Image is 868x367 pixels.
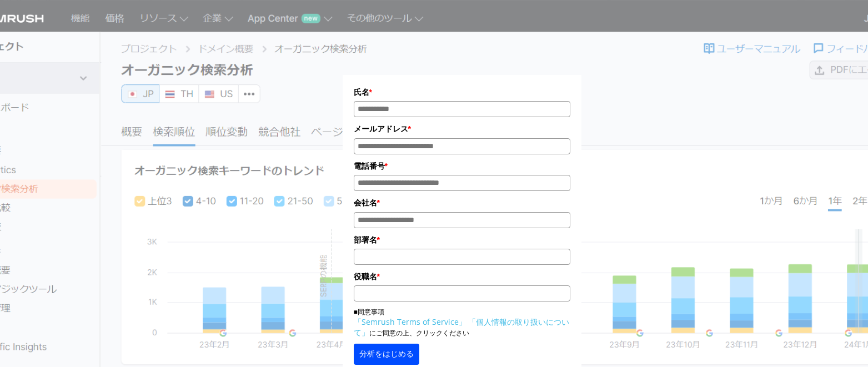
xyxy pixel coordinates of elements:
label: 役職名 [354,270,570,283]
a: 「個人情報の取り扱いについて」 [354,316,569,338]
button: 分析をはじめる [354,344,419,365]
label: 氏名 [354,86,570,98]
label: 電話番号 [354,160,570,172]
p: ■同意事項 にご同意の上、クリックください [354,307,570,338]
a: 「Semrush Terms of Service」 [354,316,466,327]
label: メールアドレス [354,123,570,135]
label: 会社名 [354,197,570,209]
label: 部署名 [354,234,570,246]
